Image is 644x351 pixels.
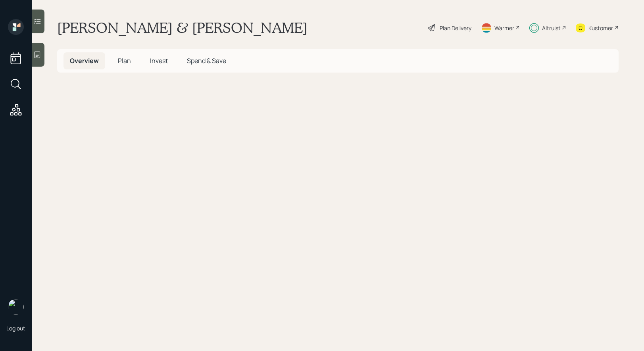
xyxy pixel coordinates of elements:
div: Altruist [542,24,561,32]
div: Log out [6,324,25,332]
div: Kustomer [588,24,613,32]
span: Plan [118,56,131,65]
h1: [PERSON_NAME] & [PERSON_NAME] [57,19,308,36]
div: Warmer [494,24,514,32]
div: Plan Delivery [440,24,471,32]
img: treva-nostdahl-headshot.png [8,299,24,315]
span: Invest [150,56,168,65]
span: Overview [70,56,99,65]
span: Spend & Save [187,56,226,65]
